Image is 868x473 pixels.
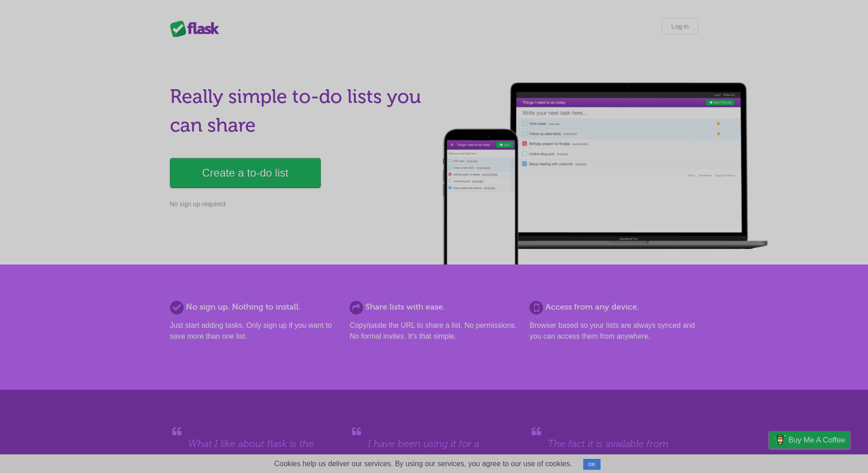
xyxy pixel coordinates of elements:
div: Flask Lists [170,20,225,37]
a: Log in [662,18,698,35]
span: Cookies help us deliver our services. By using our services, you agree to our use of cookies. [265,455,581,473]
h1: Really simple to-do lists you can share [170,82,429,140]
button: OK [583,459,601,470]
p: Browser based so your lists are always synced and you can access them from anywhere. [529,320,698,342]
h2: No sign up. Nothing to install. [170,301,339,313]
p: No sign up required [170,199,429,209]
h2: Share lists with ease. [349,301,518,313]
span: Buy me a coffee [788,432,845,448]
h2: Access from any device. [529,301,698,313]
p: Copy/paste the URL to share a list. No permissions. No formal invites. It's that simple. [349,320,518,342]
p: Just start adding tasks. Only sign up if you want to save more than one list. [170,320,339,342]
a: Create a to-do list [170,158,321,188]
img: Buy me a coffee [774,432,786,448]
a: Buy me a coffee [769,432,850,448]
